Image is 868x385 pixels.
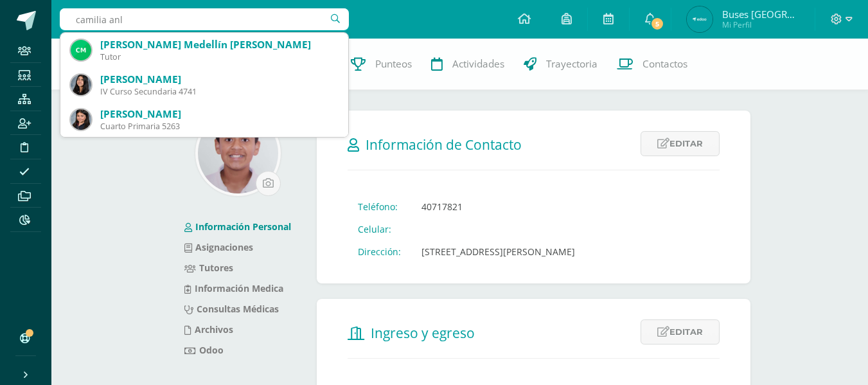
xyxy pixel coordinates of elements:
[348,195,411,218] td: Teléfono:
[641,319,720,345] a: Editar
[371,324,475,342] span: Ingreso y egreso
[71,75,91,95] img: f04c1edc18c2cf680f4b606ae3850e6b.png
[60,8,349,30] input: Busca un usuario...
[71,40,91,60] img: f7714275ffb763337468c2454cff6285.png
[198,113,278,193] img: c44ffe3bb3e8546d99269f3c4d974ed7.png
[184,262,233,274] a: Tutores
[100,107,338,121] div: [PERSON_NAME]
[184,323,233,336] a: Archivos
[100,86,338,97] div: IV Curso Secundaria 4741
[650,17,664,31] span: 5
[722,19,799,30] span: Mi Perfil
[184,220,291,233] a: Información Personal
[100,51,338,62] div: Tutor
[607,39,697,90] a: Contactos
[184,303,279,315] a: Consultas Médicas
[421,39,514,90] a: Actividades
[642,57,687,71] span: Contactos
[641,131,720,156] a: Editar
[452,57,504,71] span: Actividades
[348,218,411,240] td: Celular:
[100,121,338,132] div: Cuarto Primaria 5263
[184,344,224,356] a: Odoo
[687,6,713,32] img: fc6c33b0aa045aa3213aba2fdb094e39.png
[100,38,338,51] div: [PERSON_NAME] Medellín [PERSON_NAME]
[100,73,338,86] div: [PERSON_NAME]
[546,57,598,71] span: Trayectoria
[184,282,283,294] a: Información Medica
[348,240,411,263] td: Dirección:
[411,240,585,263] td: [STREET_ADDRESS][PERSON_NAME]
[722,8,799,21] span: Buses [GEOGRAPHIC_DATA]
[514,39,607,90] a: Trayectoria
[184,241,253,253] a: Asignaciones
[341,39,421,90] a: Punteos
[375,57,412,71] span: Punteos
[71,109,91,130] img: 05db6a11f42397552e711492701caffb.png
[366,136,522,154] span: Información de Contacto
[411,195,585,218] td: 40717821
